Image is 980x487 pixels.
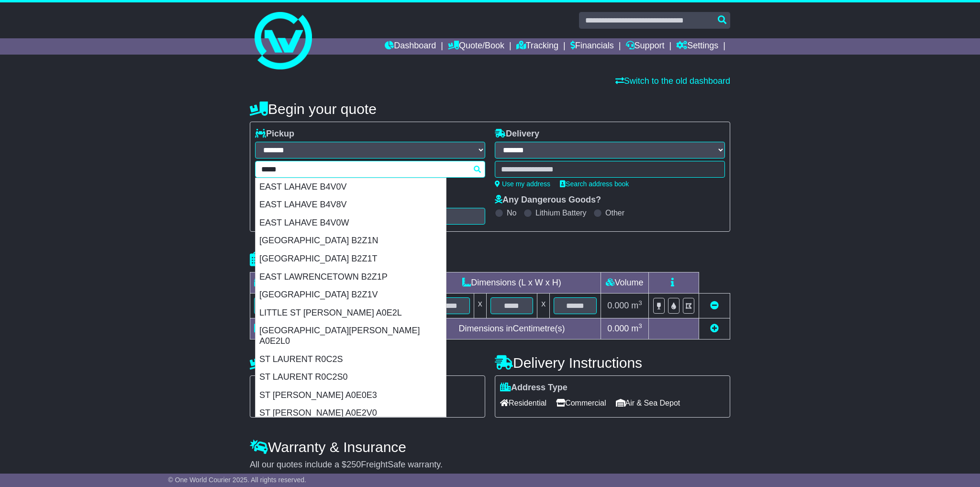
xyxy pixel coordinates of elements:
span: 250 [346,460,361,469]
label: No [507,208,516,217]
td: Dimensions in Centimetre(s) [423,318,601,340]
div: EAST LAHAVE B4V0W [256,214,446,232]
a: Use my address [495,180,550,188]
span: m [631,301,642,310]
div: [GEOGRAPHIC_DATA][PERSON_NAME] A0E2L0 [256,322,446,350]
div: EAST LAHAVE B4V8V [256,196,446,214]
label: Lithium Battery [535,208,587,217]
div: EAST LAHAVE B4V0V [256,178,446,196]
div: [GEOGRAPHIC_DATA] B2Z1T [256,250,446,268]
div: ST [PERSON_NAME] A0E0E3 [256,386,446,405]
span: 0.000 [607,301,629,310]
a: Tracking [516,38,558,55]
span: m [631,324,642,333]
td: Type [250,272,330,294]
a: Dashboard [385,38,436,55]
a: Add new item [710,324,719,333]
a: Support [626,38,665,55]
td: Dimensions (L x W x H) [423,272,601,294]
div: ST LAURENT R0C2S0 [256,368,446,386]
span: Commercial [556,396,606,410]
a: Financials [570,38,614,55]
span: Air & Sea Depot [616,396,680,410]
label: Other [605,208,624,217]
div: [GEOGRAPHIC_DATA] B2Z1V [256,286,446,304]
span: 0.000 [607,324,629,333]
div: All our quotes include a $ FreightSafe warranty. [250,460,730,470]
div: ST [PERSON_NAME] A0E2V0 [256,404,446,422]
a: Quote/Book [448,38,504,55]
div: ST LAURENT R0C2S [256,351,446,369]
a: Switch to the old dashboard [615,76,730,86]
div: [GEOGRAPHIC_DATA] B2Z1N [256,232,446,250]
a: Search address book [560,180,629,188]
label: Pickup [255,129,294,139]
sup: 3 [638,299,642,306]
label: Address Type [500,383,568,393]
sup: 3 [638,322,642,329]
td: Total [250,318,330,340]
div: EAST LAWRENCETOWN B2Z1P [256,268,446,286]
span: © One World Courier 2025. All rights reserved. [168,476,306,484]
td: Volume [601,272,648,294]
label: Any Dangerous Goods? [495,195,601,205]
div: LITTLE ST [PERSON_NAME] A0E2L [256,304,446,322]
td: x [474,294,486,318]
span: Residential [500,396,546,410]
a: Settings [676,38,718,55]
h4: Begin your quote [250,101,730,117]
typeahead: Please provide city [255,161,485,178]
label: Delivery [495,129,539,139]
h4: Pickup Instructions [250,355,485,371]
h4: Delivery Instructions [495,355,730,371]
td: x [537,294,550,318]
h4: Package details | [250,251,370,267]
a: Remove this item [710,301,719,310]
h4: Warranty & Insurance [250,439,730,455]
